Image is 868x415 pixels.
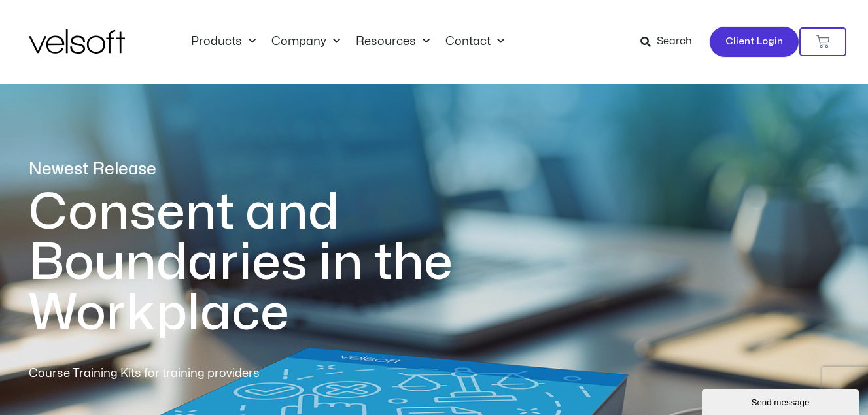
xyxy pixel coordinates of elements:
[29,188,506,339] h1: Consent and Boundaries in the Workplace
[29,29,125,54] img: Velsoft Training Materials
[29,365,355,383] p: Course Training Kits for training providers
[183,35,512,49] nav: Menu
[348,35,438,49] a: ResourcesMenu Toggle
[657,33,692,50] span: Search
[29,158,506,181] p: Newest Release
[438,35,512,49] a: ContactMenu Toggle
[264,35,348,49] a: CompanyMenu Toggle
[725,33,783,50] span: Client Login
[702,386,861,415] iframe: chat widget
[640,31,701,53] a: Search
[183,35,264,49] a: ProductsMenu Toggle
[709,26,799,58] a: Client Login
